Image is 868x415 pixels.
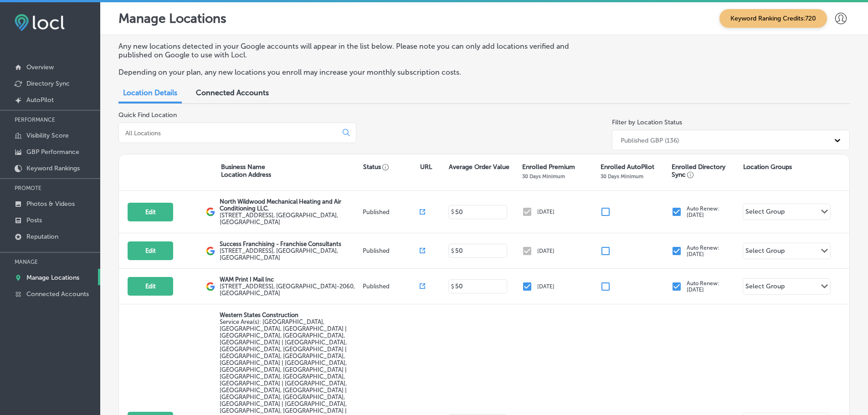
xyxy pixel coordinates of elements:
span: Keyword Ranking Credits: 720 [719,9,827,28]
p: Western States Construction [220,312,360,318]
p: Average Order Value [449,163,509,171]
p: Manage Locations [118,11,226,26]
div: Select Group [745,282,785,293]
img: logo [206,246,215,256]
img: fda3e92497d09a02dc62c9cd864e3231.png [15,14,65,31]
p: Published [363,247,420,254]
img: logo [206,207,215,216]
p: Manage Locations [26,274,79,282]
p: Reputation [26,233,58,241]
span: Location Details [123,88,177,97]
div: Select Group [745,208,785,218]
label: [STREET_ADDRESS] , [GEOGRAPHIC_DATA], [GEOGRAPHIC_DATA] [220,212,360,225]
p: Any new locations detected in your Google accounts will appear in the list below. Please note you... [118,42,594,59]
p: Location Groups [743,163,792,171]
p: Enrolled AutoPilot [601,163,654,171]
button: Edit [128,241,173,260]
p: 30 Days Minimum [522,173,565,179]
img: logo [206,282,215,291]
p: Success Franchising - Franchise Consultants [220,241,360,247]
p: [DATE] [537,209,555,215]
p: Published [363,283,420,290]
p: North Wildwood Mechanical Heating and Air Conditioning LLC. [220,198,360,212]
p: $ [451,283,454,290]
p: Business Name Location Address [221,163,271,179]
label: Quick Find Location [118,111,177,119]
p: Overview [26,63,54,71]
p: Connected Accounts [26,290,89,298]
p: Visibility Score [26,132,69,139]
p: Enrolled Premium [522,163,575,171]
p: $ [451,248,454,254]
p: Posts [26,216,42,224]
p: $ [451,209,454,215]
input: All Locations [124,129,335,137]
button: Edit [128,203,173,221]
p: AutoPilot [26,96,54,104]
div: Select Group [745,247,785,257]
p: Photos & Videos [26,200,75,208]
p: GBP Performance [26,148,79,156]
label: [STREET_ADDRESS] , [GEOGRAPHIC_DATA], [GEOGRAPHIC_DATA] [220,247,360,261]
p: URL [420,163,432,171]
p: Published [363,209,420,215]
p: Auto Renew: [DATE] [687,205,719,218]
p: Enrolled Directory Sync [672,163,738,179]
p: WAM Print I Mail Inc [220,276,360,283]
p: Directory Sync [26,80,70,87]
p: 30 Days Minimum [601,173,643,179]
p: Depending on your plan, any new locations you enroll may increase your monthly subscription costs. [118,68,594,77]
label: [STREET_ADDRESS] , [GEOGRAPHIC_DATA]-2060, [GEOGRAPHIC_DATA] [220,283,360,297]
div: Published GBP (136) [621,136,679,144]
p: Auto Renew: [DATE] [687,280,719,293]
p: Keyword Rankings [26,164,80,172]
span: Connected Accounts [196,88,269,97]
p: [DATE] [537,283,555,290]
p: Auto Renew: [DATE] [687,245,719,257]
label: Filter by Location Status [612,118,682,126]
p: [DATE] [537,248,555,254]
p: Status [363,163,420,171]
button: Edit [128,277,173,296]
